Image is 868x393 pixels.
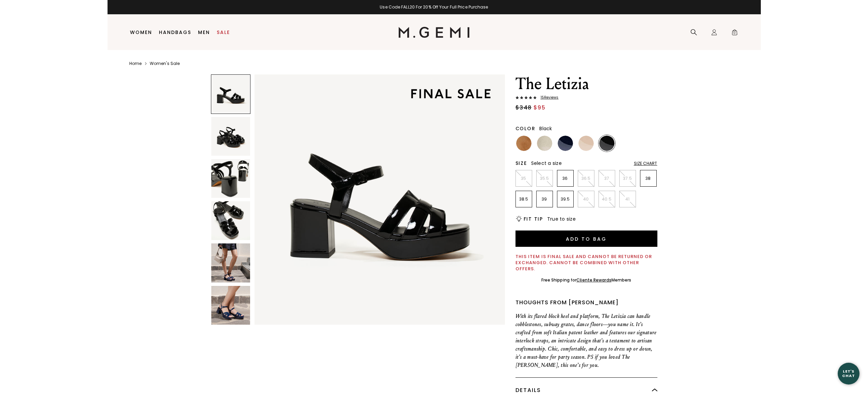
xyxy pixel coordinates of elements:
[129,61,142,66] a: Home
[524,216,543,222] h2: Fit Tip
[838,369,859,378] div: Let's Chat
[515,160,527,166] h2: Size
[557,176,573,181] p: 36
[634,161,657,166] div: Size Chart
[578,176,594,181] p: 36.5
[578,136,594,151] img: Sand
[211,286,250,325] img: The Letizia
[620,176,636,181] p: 37.5
[541,277,632,283] div: Free Shipping for Members
[516,176,532,181] p: 35
[211,159,250,198] img: The Letizia
[398,27,470,38] img: M.Gemi
[599,136,615,151] img: Black
[599,196,615,202] p: 40.5
[599,176,615,181] p: 37
[515,298,657,307] div: Thoughts from [PERSON_NAME]
[217,30,230,35] a: Sale
[537,196,553,202] p: 39
[620,196,636,202] p: 41
[558,136,573,151] img: Navy
[108,4,761,10] div: 1 / 2
[537,176,553,181] p: 35.5
[515,74,657,93] h1: The Letizia
[534,104,546,112] span: $95
[731,30,738,37] span: 0
[211,201,250,240] img: The Letizia
[159,30,191,35] a: Handbags
[537,96,559,100] span: 15 Review s
[516,196,532,202] p: 38.5
[211,117,250,156] img: The Letizia
[515,312,657,369] p: With its flared block heel and platform, The Letizia can handle cobblestones, subway grates, danc...
[516,136,531,151] img: Luggage
[515,96,657,101] a: 15Reviews
[400,79,501,109] img: final sale tag
[640,176,656,181] p: 38
[547,216,576,222] span: True to size
[211,243,250,282] img: The Letizia
[537,136,552,151] img: Champagne
[531,160,562,167] span: Select a size
[255,74,505,325] img: The Letizia
[576,277,611,283] a: Cliente Rewards
[130,30,152,35] a: Women
[578,196,594,202] p: 40
[557,196,573,202] p: 39.5
[150,61,180,66] a: Women's Sale
[515,230,657,247] button: Add to Bag
[539,125,552,132] span: Black
[198,30,210,35] a: Men
[515,254,657,272] div: This item is final sale and cannot be returned or exchanged. Cannot be combined with other offers.
[515,126,536,131] h2: Color
[515,104,532,112] span: $348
